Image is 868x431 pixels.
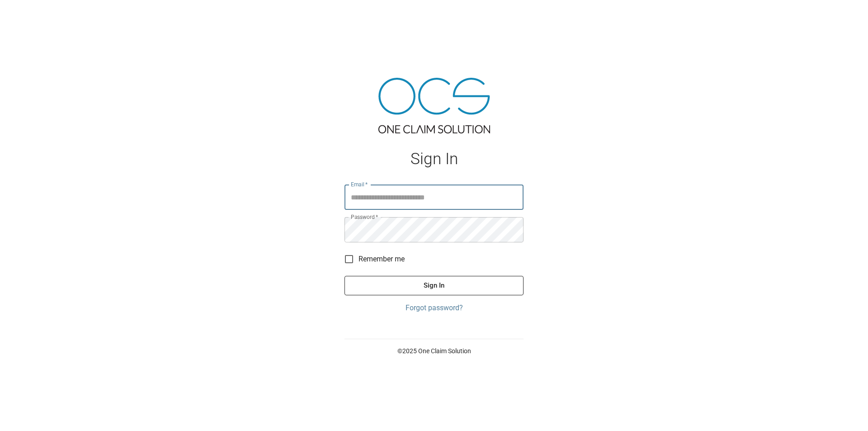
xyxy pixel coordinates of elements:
a: Forgot password? [344,303,524,313]
label: Password [351,213,378,221]
button: Sign In [344,276,524,295]
img: ocs-logo-white-transparent.png [11,5,47,24]
h1: Sign In [344,150,524,168]
span: Remember me [359,254,405,265]
label: Email [351,180,368,188]
p: © 2025 One Claim Solution [344,346,524,355]
img: ocs-logo-tra.png [378,78,490,133]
